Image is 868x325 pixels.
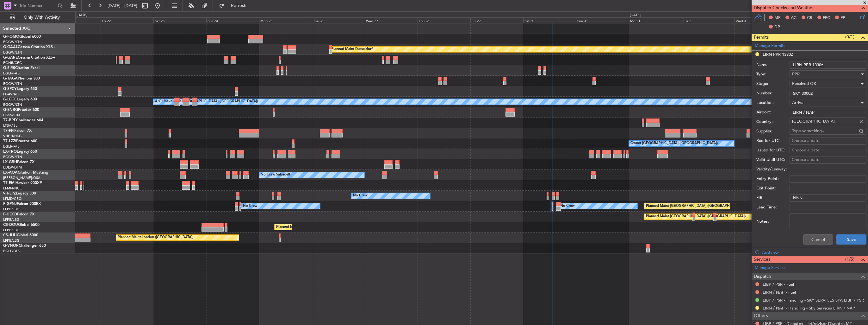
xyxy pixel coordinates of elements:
a: G-SIRSCitation Excel [3,66,40,70]
div: No Crew [243,201,257,211]
a: G-SPCYLegacy 650 [3,87,37,91]
a: EGLF/FAB [3,144,20,149]
a: Manage Services [755,265,786,271]
span: [DATE] - [DATE] [108,3,137,9]
label: Valid Until UTC: [756,157,790,163]
a: LIRN / NAP - Handling - Sky Services LIRN / NAP [763,305,855,311]
label: Entry Point: [756,176,790,182]
span: F-GPNJ [3,202,17,206]
span: G-JAGA [3,77,18,80]
a: LFPB/LBG [3,228,20,233]
div: Sun 24 [206,17,259,23]
label: Exit Point: [756,185,790,192]
span: CS-DOU [3,223,18,227]
label: Supplier: [756,128,790,135]
a: G-FOMOGlobal 6000 [3,35,41,39]
span: CR [807,15,812,21]
span: F-HECD [3,213,17,216]
a: VHHH/HKG [3,134,22,138]
div: Sat 30 [523,17,576,23]
label: Lead Time: [756,204,790,211]
div: [DATE] [77,13,87,18]
label: Stage: [756,81,790,87]
label: FIR: [756,195,790,201]
span: LX-GBH [3,160,17,164]
span: Others [754,312,768,320]
button: Only With Activity [7,12,69,22]
input: Type something... [792,117,857,126]
span: Dispatch [754,273,771,280]
div: Planned Maint Dusseldorf [331,45,373,54]
div: No Crew [353,191,368,201]
div: Choose a date [792,157,864,163]
a: EGNR/CEG [3,61,22,65]
span: FFC [823,15,830,21]
a: G-JAGAPhenom 300 [3,77,40,80]
button: Refresh [216,1,254,11]
span: G-SPCY [3,87,17,91]
label: Country: [756,119,790,125]
div: A/C Unavailable [GEOGRAPHIC_DATA] ([GEOGRAPHIC_DATA]) [155,97,258,106]
span: Dispatch Checks and Weather [754,4,814,12]
span: PPR [792,71,800,77]
span: T7-BRE [3,118,16,122]
span: Arrival [792,100,804,105]
a: Manage Permits [755,43,785,49]
a: EGGW/LTN [3,155,22,159]
label: Name: [756,62,790,68]
label: Notes: [756,219,790,225]
span: G-LEGC [3,98,17,101]
a: F-HECDFalcon 7X [3,213,34,216]
label: Location: [756,100,790,106]
span: MF [774,15,780,21]
a: LGAV/ATH [3,92,20,97]
a: 9H-LPZLegacy 500 [3,192,36,195]
button: Cancel [803,234,833,245]
a: G-ENRGPraetor 600 [3,108,39,112]
span: G-ENRG [3,108,18,112]
div: Fri 29 [470,17,523,23]
a: T7-EMIHawker 900XP [3,181,42,185]
span: LX-TRO [3,150,17,154]
a: LX-GBHFalcon 7X [3,160,34,164]
label: Number: [756,90,790,97]
label: Airport: [756,109,790,116]
div: Wed 3 [735,17,787,23]
a: G-VNORChallenger 650 [3,244,46,248]
a: EGLF/FAB [3,249,20,253]
a: EGSS/STN [3,113,20,118]
a: LX-AOACitation Mustang [3,171,48,175]
div: Tue 2 [682,17,735,23]
a: EGGW/LTN [3,40,22,44]
div: Planned Maint [GEOGRAPHIC_DATA] ([GEOGRAPHIC_DATA]) [646,201,746,211]
a: EGGW/LTN [3,81,22,86]
div: No Crew Sabadell [261,170,290,180]
div: No Crew [560,201,575,211]
div: Owner [GEOGRAPHIC_DATA] ([GEOGRAPHIC_DATA]) [630,139,718,148]
div: Planned Maint [GEOGRAPHIC_DATA] ([GEOGRAPHIC_DATA]) [276,222,376,232]
a: CS-DOUGlobal 6500 [3,223,40,227]
a: G-GARECessna Citation XLS+ [3,56,55,60]
span: (1/5) [845,256,854,263]
a: T7-FFIFalcon 7X [3,129,32,133]
div: Wed 27 [365,17,418,23]
div: Sun 31 [576,17,629,23]
a: LX-TROLegacy 650 [3,150,37,154]
label: Req for UTC: [756,138,790,144]
button: Save [836,234,866,245]
span: (0/1) [845,34,854,40]
input: NNN [790,194,866,202]
span: AC [791,15,797,21]
div: Choose a date [792,147,864,154]
label: Issued for UTC: [756,147,790,154]
div: [DATE] [630,13,641,18]
span: FP [840,15,845,21]
div: Mon 1 [629,17,682,23]
a: LFPB/LBG [3,217,20,222]
span: G-FOMO [3,35,19,39]
span: G-SIRS [3,66,15,70]
span: T7-EMI [3,181,15,185]
a: EDLW/DTM [3,165,22,170]
span: G-GAAL [3,45,18,49]
span: LX-AOA [3,171,18,175]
